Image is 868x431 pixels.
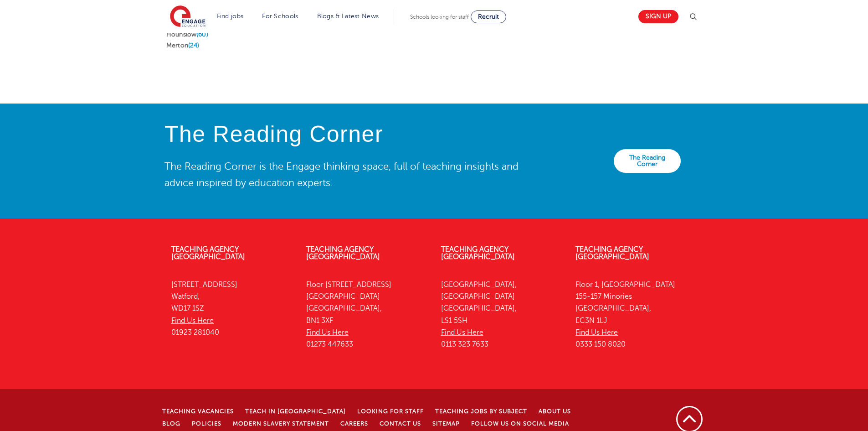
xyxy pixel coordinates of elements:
[471,10,506,23] a: Recruit
[441,245,515,261] a: Teaching Agency [GEOGRAPHIC_DATA]
[164,122,525,147] h4: The Reading Corner
[162,408,234,415] a: Teaching Vacancies
[306,245,380,261] a: Teaching Agency [GEOGRAPHIC_DATA]
[162,421,180,427] a: Blog
[171,317,214,325] a: Find Us Here
[432,421,460,427] a: Sitemap
[233,421,329,427] a: Modern Slavery Statement
[192,421,221,427] a: Policies
[357,408,424,415] a: Looking for staff
[575,245,649,261] a: Teaching Agency [GEOGRAPHIC_DATA]
[410,14,469,20] span: Schools looking for staff
[435,408,527,415] a: Teaching jobs by subject
[306,328,349,337] a: Find Us Here
[638,10,678,23] a: Sign up
[478,13,499,20] span: Recruit
[471,421,569,427] a: Follow us on Social Media
[166,31,208,38] a: Hounslow(60)
[306,279,427,351] p: Floor [STREET_ADDRESS] [GEOGRAPHIC_DATA] [GEOGRAPHIC_DATA], BN1 3XF 01273 447633
[441,328,483,337] a: Find Us Here
[166,42,199,49] a: Merton(24)
[170,5,205,28] img: Engage Education
[245,408,346,415] a: Teach in [GEOGRAPHIC_DATA]
[539,408,571,415] a: About Us
[614,149,681,173] a: The Reading Corner
[380,421,421,427] a: Contact Us
[164,158,525,191] p: The Reading Corner is the Engage thinking space, full of teaching insights and advice inspired by...
[217,13,244,20] a: Find jobs
[340,421,368,427] a: Careers
[196,31,208,38] span: (60)
[262,13,298,20] a: For Schools
[441,279,562,351] p: [GEOGRAPHIC_DATA], [GEOGRAPHIC_DATA] [GEOGRAPHIC_DATA], LS1 5SH 0113 323 7633
[317,13,379,20] a: Blogs & Latest News
[575,328,618,337] a: Find Us Here
[171,279,293,338] p: [STREET_ADDRESS] Watford, WD17 1SZ 01923 281040
[575,279,697,351] p: Floor 1, [GEOGRAPHIC_DATA] 155-157 Minories [GEOGRAPHIC_DATA], EC3N 1LJ 0333 150 8020
[171,245,245,261] a: Teaching Agency [GEOGRAPHIC_DATA]
[188,42,200,49] span: (24)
